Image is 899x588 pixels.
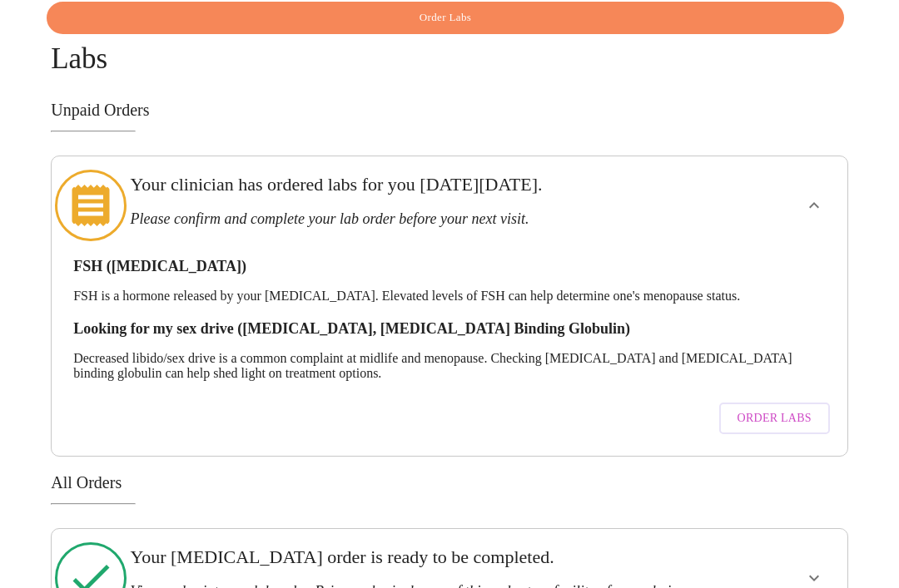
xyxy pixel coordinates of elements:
h3: Unpaid Orders [51,101,848,120]
a: Order Labs [715,394,834,443]
h3: All Orders [51,473,848,492]
span: Order Labs [738,408,812,429]
span: Order Labs [66,8,825,27]
h3: FSH ([MEDICAL_DATA]) [73,258,826,275]
h3: Your [MEDICAL_DATA] order is ready to be completed. [130,546,690,568]
p: FSH is a hormone released by your [MEDICAL_DATA]. Elevated levels of FSH can help determine one's... [73,289,826,304]
h3: Your clinician has ordered labs for you [DATE][DATE]. [130,174,690,195]
h3: Please confirm and complete your lab order before your next visit. [130,210,690,228]
button: Order Labs [47,2,844,34]
p: Decreased libido/sex drive is a common complaint at midlife and menopause. Checking [MEDICAL_DATA... [73,351,826,381]
button: show more [794,185,834,225]
h3: Looking for my sex drive ([MEDICAL_DATA], [MEDICAL_DATA] Binding Globulin) [73,320,826,338]
button: Order Labs [719,403,830,435]
h4: Labs [51,2,848,76]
